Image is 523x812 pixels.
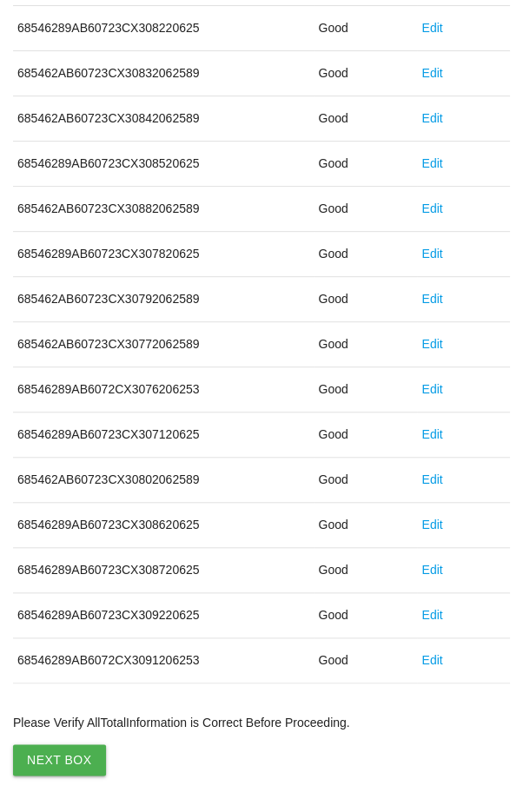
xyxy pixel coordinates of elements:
td: Good [314,548,417,593]
a: Edit [421,201,442,215]
a: Edit [421,111,442,125]
td: Good [314,638,417,683]
a: Edit [421,337,442,351]
td: Good [314,322,417,367]
td: Good [314,232,417,277]
a: Edit [421,156,442,170]
td: Good [314,593,417,638]
td: 68546289AB60723CX308720625 [13,548,314,593]
td: 685462AB60723CX30772062589 [13,322,314,367]
a: Edit [421,472,442,486]
td: 68546289AB6072CX3091206253 [13,638,314,683]
a: Edit [421,292,442,306]
td: 68546289AB60723CX309220625 [13,593,314,638]
td: Good [314,6,417,51]
a: Edit [421,427,442,441]
td: Good [314,96,417,142]
td: 68546289AB60723CX307820625 [13,232,314,277]
td: 685462AB60723CX30882062589 [13,187,314,232]
td: 68546289AB60723CX308220625 [13,6,314,51]
button: Next Box [13,744,106,776]
a: Edit [421,563,442,577]
td: Good [314,413,417,458]
a: Edit [421,247,442,261]
a: Edit [421,518,442,531]
td: Good [314,51,417,96]
td: 68546289AB60723CX308620625 [13,503,314,548]
td: Good [314,367,417,413]
td: 68546289AB60723CX307120625 [13,413,314,458]
a: Edit [421,653,442,667]
a: Edit [421,21,442,35]
td: 68546289AB60723CX308520625 [13,142,314,187]
td: 685462AB60723CX30802062589 [13,458,314,503]
a: Edit [421,608,442,622]
td: 68546289AB6072CX3076206253 [13,367,314,413]
td: 685462AB60723CX30832062589 [13,51,314,96]
p: Please Verify All Total Information is Correct Before Proceeding. [13,714,510,732]
td: 685462AB60723CX30842062589 [13,96,314,142]
td: Good [314,187,417,232]
td: Good [314,458,417,503]
a: Edit [421,66,442,80]
td: Good [314,503,417,548]
a: Edit [421,382,442,396]
td: 685462AB60723CX30792062589 [13,277,314,322]
td: Good [314,277,417,322]
td: Good [314,142,417,187]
